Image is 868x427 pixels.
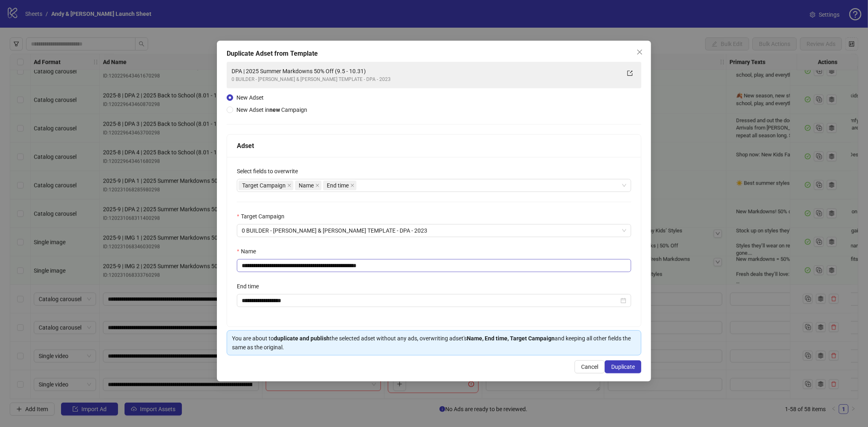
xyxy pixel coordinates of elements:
[295,181,321,190] span: Name
[237,247,261,256] label: Name
[238,181,293,190] span: Target Campaign
[232,67,620,76] div: DPA | 2025 Summer Markdowns 50% Off (9.5 - 10.31)
[242,296,619,305] input: End time
[237,282,264,291] label: End time
[605,360,641,373] button: Duplicate
[611,364,635,370] span: Duplicate
[242,181,286,190] span: Target Campaign
[237,212,289,221] label: Target Campaign
[232,76,620,83] div: 0 BUILDER - [PERSON_NAME] & [PERSON_NAME] TEMPLATE - DPA - 2023
[627,70,633,76] span: export
[269,107,280,113] strong: new
[633,46,646,59] button: Close
[575,360,605,373] button: Cancel
[274,335,330,342] strong: duplicate and publish
[350,183,354,187] span: close
[323,181,356,190] span: End time
[227,49,641,59] div: Duplicate Adset from Template
[237,167,303,176] label: Select fields to overwrite
[299,181,314,190] span: Name
[327,181,349,190] span: End time
[287,183,291,187] span: close
[237,141,631,151] div: Adset
[242,224,626,237] span: 0 BUILDER - Andy & Evan KITCHN TEMPLATE - DPA - 2023
[581,364,598,370] span: Cancel
[232,334,636,352] div: You are about to the selected adset without any ads, overwriting adset's and keeping all other fi...
[236,107,307,113] span: New Adset in Campaign
[236,94,264,101] span: New Adset
[467,335,555,342] strong: Name, End time, Target Campaign
[636,49,643,55] span: close
[315,183,319,187] span: close
[237,259,631,272] input: Name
